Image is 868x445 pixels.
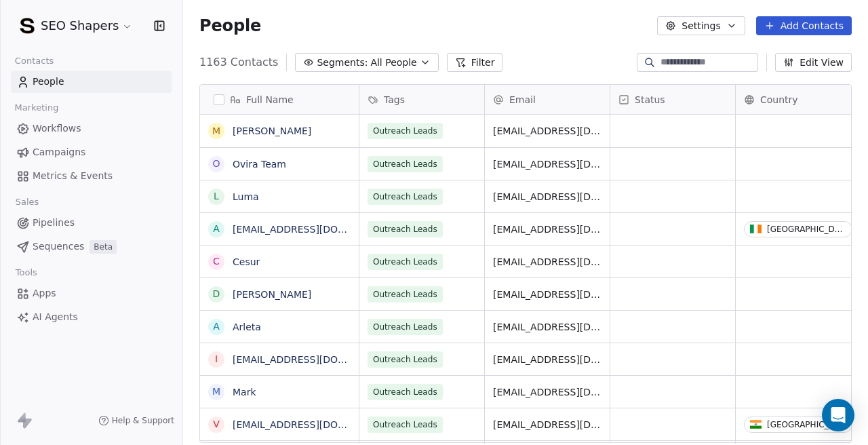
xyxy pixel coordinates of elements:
span: AI Agents [33,310,78,324]
span: Outreach Leads [368,417,443,433]
span: Full Name [246,93,294,107]
span: [EMAIL_ADDRESS][DOMAIN_NAME] [493,157,601,171]
div: i [215,352,218,366]
a: Ovira Team [233,159,286,170]
span: Outreach Leads [368,286,443,303]
a: Apps [11,282,172,305]
span: Beta [90,240,117,254]
a: [PERSON_NAME] [233,125,311,136]
a: Workflows [11,117,172,140]
div: D [213,287,220,301]
span: Segments: [317,56,368,70]
span: SEO Shapers [41,17,119,35]
span: [EMAIL_ADDRESS][DOMAIN_NAME] [493,320,601,334]
span: Marketing [9,98,64,118]
div: grid [200,115,359,444]
span: Contacts [9,51,60,71]
span: Tags [384,93,405,107]
button: Add Contacts [756,16,852,35]
span: Status [635,93,665,107]
span: Apps [33,286,56,301]
span: 1163 Contacts [199,54,278,71]
a: Help & Support [98,415,174,426]
span: Outreach Leads [368,351,443,368]
span: Tools [9,263,43,283]
span: [EMAIL_ADDRESS][DOMAIN_NAME] [493,353,601,366]
a: Luma [233,191,259,202]
button: Settings [657,16,745,35]
a: People [11,71,172,93]
a: Arleta [233,322,261,332]
span: Metrics & Events [33,169,113,183]
div: [GEOGRAPHIC_DATA] [767,225,846,234]
img: SEO-Shapers-Favicon.png [19,18,35,34]
div: L [214,189,219,204]
span: [EMAIL_ADDRESS][DOMAIN_NAME] [493,288,601,301]
span: Campaigns [33,145,85,159]
a: [PERSON_NAME] [233,289,311,300]
a: Metrics & Events [11,165,172,187]
span: Outreach Leads [368,156,443,172]
div: Open Intercom Messenger [822,399,854,431]
button: Edit View [775,53,852,72]
span: Outreach Leads [368,384,443,400]
div: A [213,320,220,334]
div: M [212,385,220,399]
div: O [212,157,220,171]
div: a [213,222,220,236]
a: AI Agents [11,306,172,328]
span: [EMAIL_ADDRESS][DOMAIN_NAME] [493,385,601,399]
span: Outreach Leads [368,221,443,237]
a: Campaigns [11,141,172,163]
span: Email [509,93,536,107]
a: Mark [233,387,256,398]
span: All People [370,56,416,70]
span: [EMAIL_ADDRESS][DOMAIN_NAME] [493,190,601,204]
a: Pipelines [11,212,172,234]
span: People [199,16,261,36]
span: Pipelines [33,216,75,230]
span: Outreach Leads [368,254,443,270]
a: [EMAIL_ADDRESS][DOMAIN_NAME] [233,224,399,235]
div: Status [610,85,735,114]
div: Tags [359,85,484,114]
a: [EMAIL_ADDRESS][DOMAIN_NAME] [233,354,399,365]
span: People [33,75,64,89]
span: Outreach Leads [368,123,443,139]
span: [EMAIL_ADDRESS][DOMAIN_NAME] [493,418,601,431]
span: Sequences [33,239,84,254]
a: [EMAIL_ADDRESS][DOMAIN_NAME] [233,419,399,430]
div: M [212,124,220,138]
button: SEO Shapers [16,14,136,37]
span: Outreach Leads [368,189,443,205]
span: [EMAIL_ADDRESS][DOMAIN_NAME] [493,255,601,269]
div: Full Name [200,85,359,114]
div: v [213,417,220,431]
button: Filter [447,53,503,72]
div: [GEOGRAPHIC_DATA] [767,420,846,429]
span: [EMAIL_ADDRESS][DOMAIN_NAME] [493,222,601,236]
div: Email [485,85,610,114]
span: Country [760,93,798,107]
div: Country [736,85,861,114]
div: C [213,254,220,269]
span: [EMAIL_ADDRESS][DOMAIN_NAME] [493,124,601,138]
span: Workflows [33,121,81,136]
span: Outreach Leads [368,319,443,335]
span: Sales [9,192,45,212]
a: Cesur [233,256,260,267]
a: SequencesBeta [11,235,172,258]
span: Help & Support [112,415,174,426]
